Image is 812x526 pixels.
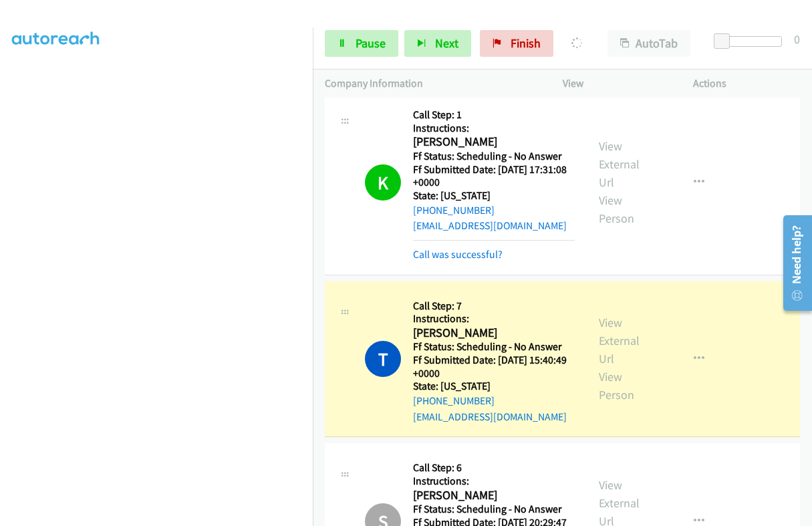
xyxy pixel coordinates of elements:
h5: State: [US_STATE] [413,380,575,393]
a: View External Url [599,315,640,366]
a: [EMAIL_ADDRESS][DOMAIN_NAME] [413,410,567,423]
a: Pause [325,30,398,57]
div: 0 [794,30,800,48]
h5: State: [US_STATE] [413,189,575,203]
p: Dialing [PERSON_NAME] [571,35,583,53]
h2: [PERSON_NAME] [413,134,575,150]
a: View Person [599,369,634,402]
h5: Ff Status: Scheduling - No Answer [413,150,575,163]
iframe: Resource Center [773,210,812,316]
h5: Ff Submitted Date: [DATE] 17:31:08 +0000 [413,163,575,189]
button: Next [404,30,471,57]
h5: Instructions: [413,475,575,488]
span: Next [435,35,458,51]
h5: Ff Submitted Date: [DATE] 15:40:49 +0000 [413,354,575,380]
a: View External Url [599,138,640,190]
h2: [PERSON_NAME] [413,488,575,503]
h1: K [365,164,401,201]
p: Company Information [325,76,539,92]
a: [EMAIL_ADDRESS][DOMAIN_NAME] [413,219,567,232]
a: [PHONE_NUMBER] [413,204,495,217]
h1: T [365,341,401,377]
p: View [563,76,670,92]
a: Finish [480,30,553,57]
h5: Call Step: 6 [413,461,575,475]
h5: Instructions: [413,122,575,135]
h5: Instructions: [413,312,575,325]
a: [PHONE_NUMBER] [413,394,495,407]
h5: Ff Status: Scheduling - No Answer [413,503,575,516]
span: Finish [511,35,541,51]
h5: Ff Status: Scheduling - No Answer [413,340,575,354]
h5: Call Step: 1 [413,108,575,122]
h5: Call Step: 7 [413,299,575,313]
button: AutoTab [607,30,690,57]
a: View Person [599,192,634,226]
span: Pause [356,35,386,51]
a: Call was successful? [413,248,503,261]
h2: [PERSON_NAME] [413,325,575,341]
p: Actions [693,76,800,92]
